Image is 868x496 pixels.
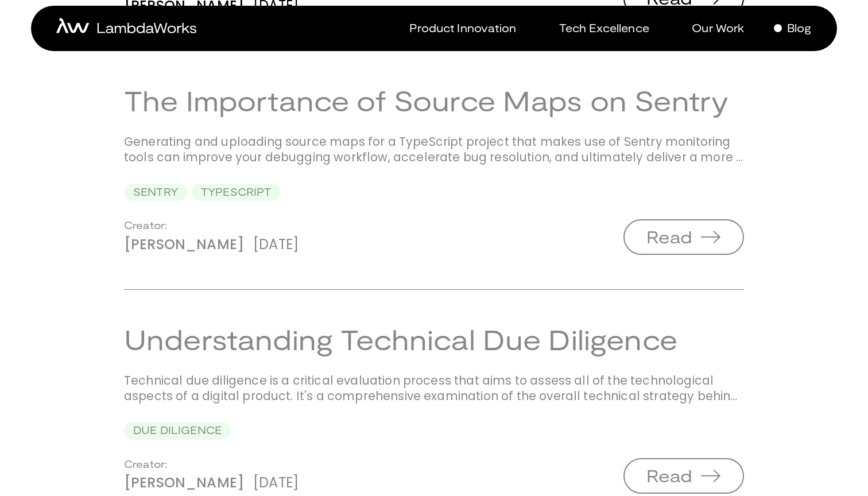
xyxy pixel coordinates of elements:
[692,20,744,36] p: Our Work
[124,323,677,356] a: Understanding Technical Due Diligence
[623,219,744,255] button: Read
[409,20,516,36] p: Product Innovation
[124,219,299,232] div: Creator:
[192,184,281,201] div: TypeScript
[124,134,744,165] p: Generating and uploading source maps for a TypeScript project that makes use of Sentry monitoring...
[56,18,196,38] a: home-icon
[253,475,299,490] div: [DATE]
[124,475,244,490] div: [PERSON_NAME]
[253,237,299,252] div: [DATE]
[559,20,649,36] p: Tech Excellence
[124,373,744,404] p: Technical due diligence is a critical evaluation process that aims to assess all of the technolog...
[773,20,812,36] a: Blog
[124,84,728,117] a: The Importance of Source Maps on Sentry
[124,458,299,471] div: Creator:
[646,467,692,484] span: Read
[545,20,649,36] a: Tech Excellence
[678,20,744,36] a: Our Work
[646,228,692,245] span: Read
[623,458,744,494] button: Read
[124,237,244,252] div: [PERSON_NAME]
[124,422,231,440] div: Due Diligence
[396,20,516,36] a: Product Innovation
[124,184,187,201] div: Sentry
[787,20,812,36] p: Blog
